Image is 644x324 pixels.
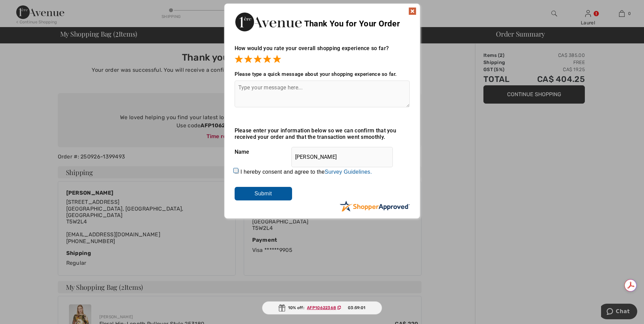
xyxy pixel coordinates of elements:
span: Thank You for Your Order [304,19,400,28]
div: Please type a quick message about your shopping experience so far. [235,71,410,77]
div: 10% off: [262,301,382,315]
ins: AFP10622368 [307,305,336,310]
img: x [408,7,416,15]
div: Please enter your information below so we can confirm that you received your order and that the t... [235,127,410,140]
a: Survey Guidelines. [325,169,372,175]
div: Name [235,144,410,160]
img: Thank You for Your Order [235,10,302,33]
input: Submit [235,187,292,200]
img: Gift.svg [279,304,285,311]
span: 03:59:01 [348,305,365,311]
label: I hereby consent and agree to the [240,169,372,175]
div: How would you rate your overall shopping experience so far? [235,38,410,64]
span: Chat [15,5,29,11]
